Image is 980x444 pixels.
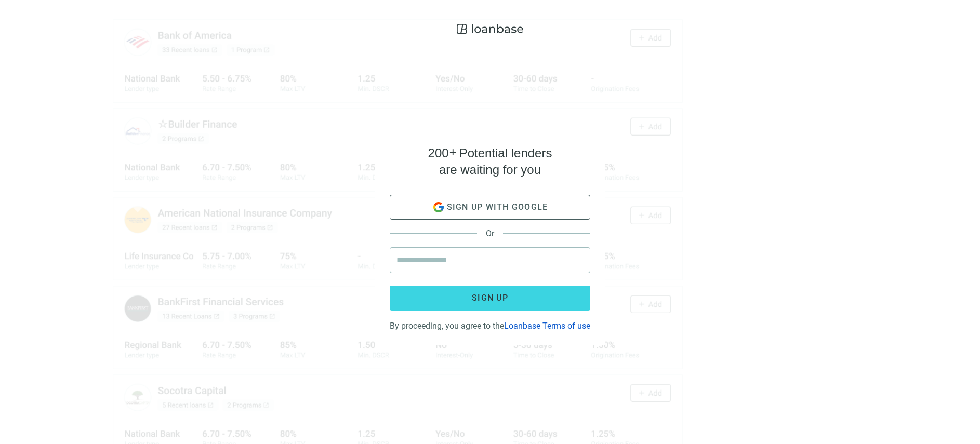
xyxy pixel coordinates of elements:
span: Sign up [472,293,508,303]
span: + [449,145,457,159]
div: By proceeding, you agree to the [390,319,590,331]
span: Or [477,228,503,238]
a: Loanbase Terms of use [504,321,590,331]
span: Sign up with google [447,202,548,212]
button: Sign up [390,286,590,311]
span: 200 [428,146,449,160]
button: Sign up with google [390,195,590,220]
h4: Potential lenders are waiting for you [428,145,552,178]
